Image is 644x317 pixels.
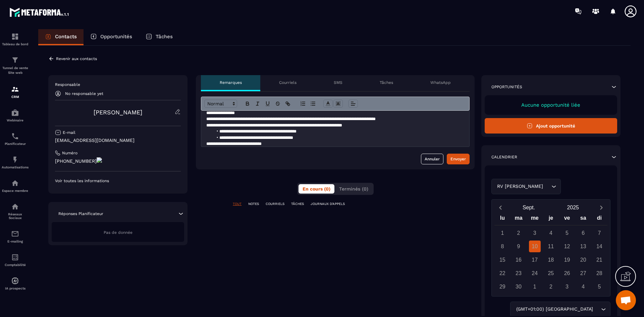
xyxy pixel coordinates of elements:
[496,183,545,190] span: RV [PERSON_NAME]
[513,227,525,239] div: 2
[248,202,259,206] p: NOTES
[55,137,181,144] p: [EMAIL_ADDRESS][DOMAIN_NAME]
[591,213,607,225] div: di
[491,179,561,194] div: Search for option
[9,6,70,18] img: logo
[491,102,610,108] p: Aucune opportunité liée
[55,158,97,164] onoff-telecom-ce-phone-number-wrapper: [PHONE_NUMBER]
[616,290,636,310] div: Ouvrir le chat
[545,267,557,279] div: 25
[11,56,19,64] img: formation
[529,241,541,252] div: 10
[334,80,342,85] p: SMS
[2,118,29,122] p: Webinaire
[63,130,75,135] p: E-mail
[513,267,525,279] div: 23
[515,306,594,313] span: (GMT+01:00) [GEOGRAPHIC_DATA]
[2,151,29,174] a: automationsautomationsAutomatisations
[491,84,522,90] p: Opportunités
[545,227,557,239] div: 4
[2,51,29,80] a: formationformationTunnel de vente Site web
[2,142,29,146] p: Planificateur
[303,186,330,192] span: En cours (0)
[510,302,610,317] div: Search for option
[577,227,589,239] div: 6
[593,281,605,293] div: 5
[2,212,29,220] p: Réseaux Sociaux
[11,132,19,140] img: scheduler
[2,66,29,75] p: Tunnel de vente Site web
[561,254,573,266] div: 19
[561,267,573,279] div: 26
[11,230,19,238] img: email
[561,227,573,239] div: 5
[529,254,541,266] div: 17
[11,179,19,187] img: automations
[2,165,29,169] p: Automatisations
[527,213,543,225] div: me
[577,267,589,279] div: 27
[299,184,334,194] button: En cours (0)
[529,267,541,279] div: 24
[279,80,297,85] p: Courriels
[97,157,102,163] img: actions-icon.png
[94,109,142,116] a: [PERSON_NAME]
[496,281,508,293] div: 29
[561,281,573,293] div: 3
[513,281,525,293] div: 30
[84,29,139,45] a: Opportunités
[494,213,511,225] div: lu
[380,80,393,85] p: Tâches
[545,183,550,190] input: Search for option
[485,118,617,134] button: Ajout opportunité
[11,85,19,93] img: formation
[529,227,541,239] div: 3
[2,225,29,248] a: emailemailE-mailing
[11,109,19,117] img: automations
[430,80,451,85] p: WhatsApp
[2,189,29,193] p: Espace membre
[595,203,607,212] button: Next month
[545,241,557,252] div: 11
[577,241,589,252] div: 13
[494,203,507,212] button: Previous month
[2,198,29,225] a: social-networksocial-networkRéseaux Sociaux
[575,213,591,225] div: sa
[450,156,466,162] div: Envoyer
[513,254,525,266] div: 16
[56,56,97,61] p: Revenir aux contacts
[2,80,29,104] a: formationformationCRM
[511,213,527,225] div: ma
[447,154,470,164] button: Envoyer
[339,186,368,192] span: Terminés (0)
[491,154,517,160] p: Calendrier
[38,29,84,45] a: Contacts
[335,184,372,194] button: Terminés (0)
[104,230,132,235] span: Pas de donnée
[577,281,589,293] div: 4
[55,34,77,40] p: Contacts
[561,241,573,252] div: 12
[494,213,607,293] div: Calendar wrapper
[220,80,242,85] p: Remarques
[559,213,575,225] div: ve
[2,286,29,290] p: IA prospects
[266,202,284,206] p: COURRIELS
[593,227,605,239] div: 7
[2,248,29,272] a: accountantaccountantComptabilité
[58,211,103,216] p: Réponses Planificateur
[55,82,181,87] p: Responsable
[593,267,605,279] div: 28
[529,281,541,293] div: 1
[2,174,29,198] a: automationsautomationsEspace membre
[496,267,508,279] div: 22
[11,203,19,211] img: social-network
[156,34,173,40] p: Tâches
[593,241,605,252] div: 14
[2,42,29,46] p: Tableau de bord
[2,127,29,151] a: schedulerschedulerPlanificateur
[233,202,241,206] p: TOUT
[2,28,29,51] a: formationformationTableau de bord
[311,202,345,206] p: JOURNAUX D'APPELS
[593,254,605,266] div: 21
